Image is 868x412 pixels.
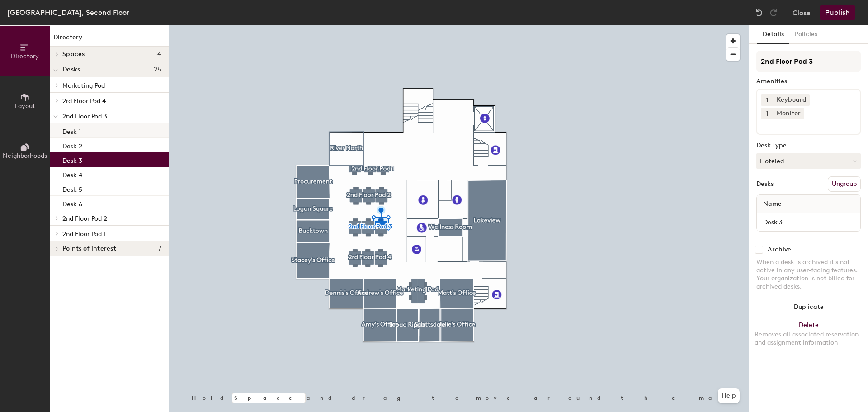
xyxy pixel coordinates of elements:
[62,169,82,179] p: Desk 4
[15,102,35,110] span: Layout
[11,52,39,60] span: Directory
[773,94,810,106] div: Keyboard
[820,5,855,20] button: Publish
[62,125,81,136] p: Desk 1
[766,95,768,105] span: 1
[62,51,85,58] span: Spaces
[62,198,82,208] p: Desk 6
[155,51,161,58] span: 14
[766,109,768,118] span: 1
[755,331,863,347] div: Removes all associated reservation and assignment information
[62,66,80,73] span: Desks
[793,5,811,20] button: Close
[757,25,789,44] button: Details
[50,33,169,47] h1: Directory
[761,94,773,106] button: 1
[749,316,868,356] button: DeleteRemoves all associated reservation and assignment information
[62,140,82,150] p: Desk 2
[769,8,778,17] img: Redo
[768,246,791,253] div: Archive
[756,142,861,149] div: Desk Type
[62,97,106,105] span: 2rd Floor Pod 4
[62,183,82,194] p: Desk 5
[756,258,861,291] div: When a desk is archived it's not active in any user-facing features. Your organization is not bil...
[62,113,107,120] span: 2nd Floor Pod 3
[761,108,773,119] button: 1
[759,216,859,228] input: Unnamed desk
[756,180,774,188] div: Desks
[62,82,105,90] span: Marketing Pod
[62,230,106,238] span: 2nd Floor Pod 1
[718,388,740,403] button: Help
[789,25,823,44] button: Policies
[828,176,861,192] button: Ungroup
[756,78,861,85] div: Amenities
[158,245,161,252] span: 7
[62,245,116,252] span: Points of interest
[7,7,129,18] div: [GEOGRAPHIC_DATA], Second Floor
[154,66,161,73] span: 25
[773,108,804,119] div: Monitor
[756,153,861,169] button: Hoteled
[749,298,868,316] button: Duplicate
[759,196,786,212] span: Name
[3,152,47,160] span: Neighborhoods
[62,154,82,165] p: Desk 3
[62,215,107,223] span: 2nd Floor Pod 2
[755,8,764,17] img: Undo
